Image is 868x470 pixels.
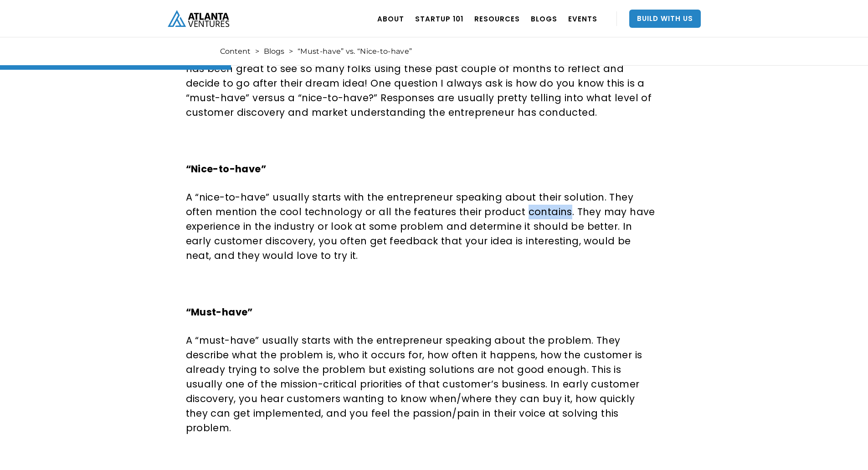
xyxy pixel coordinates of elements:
[629,10,701,28] a: Build With Us
[255,47,259,56] div: >
[377,6,404,31] a: ABOUT
[186,333,657,435] p: A “must-have” usually starts with the entrepreneur speaking about the problem. They describe what...
[415,6,463,31] a: Startup 101
[474,6,520,31] a: RESOURCES
[186,47,657,120] p: I have been speaking recently with a lot of entrepreneurs . It has been great to see so many folk...
[186,305,253,319] strong: “Must-have”
[186,190,657,263] p: A “nice-to-have” usually starts with the entrepreneur speaking about their solution. They often m...
[531,6,557,31] a: BLOGS
[298,47,412,56] div: “Must-have” vs. “Nice-to-have”
[289,47,293,56] div: >
[264,47,284,56] a: Blogs
[186,162,267,176] strong: “Nice-to-have”
[568,6,597,31] a: EVENTS
[220,47,251,56] a: Content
